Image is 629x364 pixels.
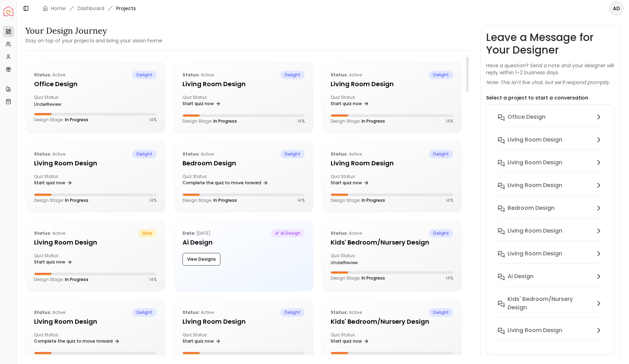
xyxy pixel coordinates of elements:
[34,253,92,267] div: Quiz Status:
[331,260,389,266] div: underReview
[508,272,534,281] h6: Ai Design
[183,336,221,346] a: Start quiz now
[34,277,88,282] p: Design Stage:
[331,198,385,203] p: Design Stage:
[183,178,268,188] a: Complete the quiz to move forward
[183,308,214,317] p: active
[138,229,157,238] span: bliss
[508,249,562,258] h6: Living Room design
[508,136,562,144] h6: Living Room design
[508,204,555,212] h6: Bedroom design
[508,326,562,335] h6: Living Room design
[213,118,237,124] span: In Progress
[446,118,453,124] p: 14 %
[34,308,65,317] p: active
[34,174,92,188] div: Quiz Status:
[34,71,65,79] p: active
[34,102,92,107] div: underReview
[34,79,157,89] h5: Office design
[149,117,157,123] p: 14 %
[331,99,369,109] a: Start quiz now
[297,118,305,124] p: 14 %
[486,62,615,76] p: Have a question? Send a note and your designer will reply within 1–2 business days.
[34,332,92,346] div: Quiz Status:
[25,25,162,36] h3: Your Design Journey
[51,5,66,12] a: Home
[492,292,609,323] button: Kids' Bedroom/Nursery design
[331,229,362,238] p: active
[297,198,305,203] p: 14 %
[65,276,88,282] span: In Progress
[132,150,157,158] span: delight
[429,150,453,158] span: delight
[34,198,88,203] p: Design Stage:
[34,158,157,168] h5: Living Room design
[429,308,453,317] span: delight
[508,158,562,167] h6: Living Room design
[183,151,200,157] b: Status:
[492,323,609,346] button: Living Room design
[486,31,615,56] h3: Leave a Message for Your Designer
[492,110,609,133] button: Office design
[331,308,362,317] p: active
[508,181,562,190] h6: Living Room design
[429,71,453,79] span: delight
[610,2,623,15] span: AD
[34,151,51,157] b: Status:
[331,309,348,315] b: Status:
[331,178,369,188] a: Start quiz now
[331,118,385,124] p: Design Stage:
[183,118,237,124] p: Design Stage:
[4,6,13,16] a: Spacejoy
[183,71,214,79] p: active
[362,118,385,124] span: In Progress
[25,37,162,44] small: Stay on top of your projects and bring your vision home
[609,1,623,15] button: AD
[65,197,88,203] span: In Progress
[331,151,348,157] b: Status:
[34,95,92,107] div: Quiz Status:
[271,229,305,238] span: AI Design
[492,201,609,224] button: Bedroom design
[492,178,609,201] button: Living Room design
[331,317,453,327] h5: Kids' Bedroom/Nursery design
[34,72,51,78] b: Status:
[132,71,157,79] span: delight
[183,309,200,315] b: Status:
[331,230,348,236] b: Status:
[331,174,389,188] div: Quiz Status:
[331,150,362,158] p: active
[331,336,369,346] a: Start quiz now
[34,257,72,267] a: Start quiz now
[213,197,237,203] span: In Progress
[492,156,609,178] button: Living Room design
[183,150,214,158] p: active
[362,275,385,281] span: In Progress
[183,79,305,89] h5: Living Room design
[34,317,157,327] h5: Living Room design
[183,72,200,78] b: Status:
[183,95,241,109] div: Quiz Status:
[331,238,453,247] h5: Kids' Bedroom/Nursery design
[183,158,305,168] h5: Bedroom design
[280,308,305,317] span: delight
[331,275,385,281] p: Design Stage:
[183,198,237,203] p: Design Stage:
[78,5,104,12] a: Dashboard
[132,308,157,317] span: delight
[331,95,389,109] div: Quiz Status:
[34,117,88,123] p: Design Stage:
[508,113,545,121] h6: Office design
[65,117,88,123] span: In Progress
[34,229,65,238] p: active
[331,332,389,346] div: Quiz Status:
[331,253,389,266] div: Quiz Status:
[486,94,588,101] p: Select a project to start a conversation
[331,71,362,79] p: active
[183,174,241,188] div: Quiz Status:
[34,150,65,158] p: active
[42,5,136,12] nav: breadcrumb
[34,238,157,247] h5: Living Room design
[34,230,51,236] b: Status:
[429,229,453,238] span: delight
